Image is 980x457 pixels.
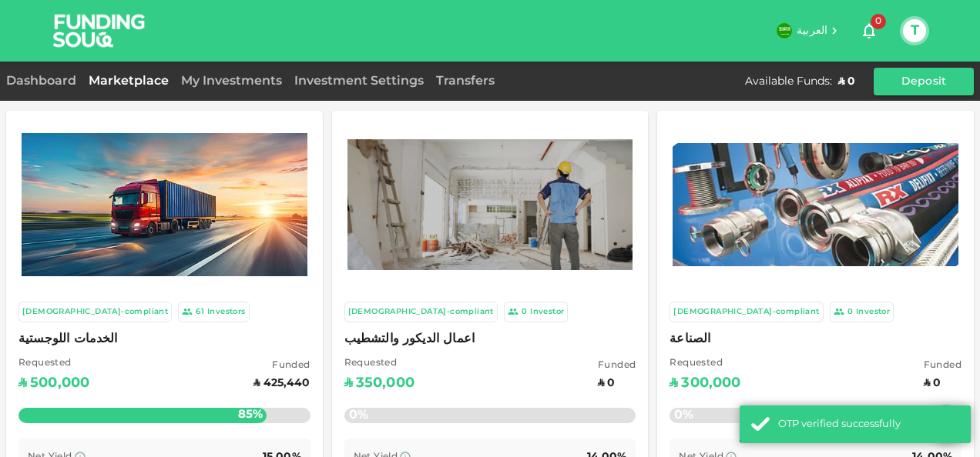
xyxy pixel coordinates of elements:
a: Dashboard [6,75,82,87]
div: Investor [530,305,564,319]
div: [DEMOGRAPHIC_DATA]-compliant [348,305,494,319]
span: Requested [670,356,740,372]
img: Marketplace Logo [22,133,307,275]
div: 0 [522,305,527,319]
a: Transfers [430,75,501,87]
div: Investor [856,305,890,319]
span: Requested [344,356,414,372]
span: Funded [924,359,962,374]
img: Marketplace Logo [347,139,633,270]
div: OTP verified successfully [778,417,959,432]
a: My Investments [175,75,288,87]
button: 0 [854,15,884,46]
button: Deposit [874,68,974,95]
img: Marketplace Logo [673,143,958,266]
div: 0 [847,305,853,319]
span: Funded [253,359,310,374]
a: Marketplace [82,75,175,87]
button: T [903,19,926,42]
div: Available Funds : [745,74,832,89]
div: Investors [207,305,246,319]
span: الخدمات اللوجستية [18,329,310,350]
span: Requested [18,356,89,372]
span: اعمال الديكور والتشطيب [344,329,636,350]
span: العربية [797,25,827,36]
a: Investment Settings [288,75,430,87]
span: 0 [871,14,886,29]
span: الصناعة [670,329,962,350]
div: [DEMOGRAPHIC_DATA]-compliant [673,305,819,319]
div: ʢ 0 [838,74,855,89]
div: 61 [196,305,204,319]
span: Funded [598,359,636,374]
img: flag-sa.b9a346574cdc8950dd34b50780441f57.svg [777,23,792,38]
div: [DEMOGRAPHIC_DATA]-compliant [22,305,168,319]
